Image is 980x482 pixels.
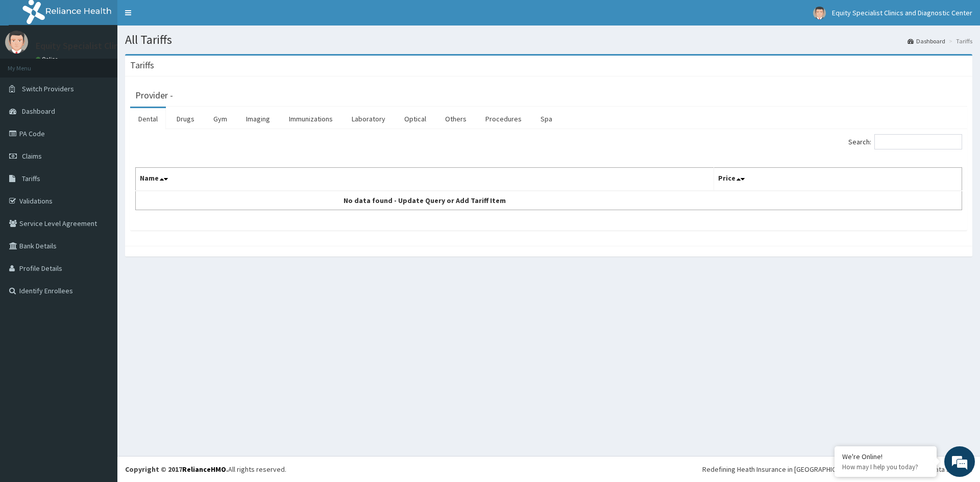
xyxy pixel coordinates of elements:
a: Imaging [238,108,278,130]
th: Price [714,168,962,191]
h3: Provider - [135,91,173,100]
div: Redefining Heath Insurance in [GEOGRAPHIC_DATA] using Telemedicine and Data Science! [702,464,972,474]
span: Dashboard [22,107,55,116]
a: Spa [532,108,560,130]
footer: All rights reserved. [117,456,980,482]
a: Others [437,108,475,130]
img: User Image [813,7,826,19]
td: No data found - Update Query or Add Tariff Item [136,191,714,210]
a: Immunizations [281,108,341,130]
li: Tariffs [946,37,972,45]
th: Name [136,168,714,191]
a: RelianceHMO [182,465,226,474]
span: Tariffs [22,174,40,183]
p: Equity Specialist Clinics and Diagnostic Center [36,41,220,50]
h3: Tariffs [130,61,154,70]
h1: All Tariffs [125,33,972,46]
strong: Copyright © 2017 . [125,465,228,474]
a: Dashboard [908,37,945,45]
p: How may I help you today? [842,463,929,471]
label: Search: [848,134,962,149]
a: Gym [205,108,235,130]
a: Drugs [168,108,203,130]
a: Optical [396,108,434,130]
a: Online [36,56,60,63]
input: Search: [874,134,962,149]
a: Procedures [477,108,530,130]
div: We're Online! [842,452,929,461]
img: User Image [5,31,28,54]
span: Switch Providers [22,84,74,93]
span: Claims [22,151,42,161]
a: Dental [130,108,166,130]
span: Equity Specialist Clinics and Diagnostic Center [832,8,972,17]
a: Laboratory [344,108,394,130]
